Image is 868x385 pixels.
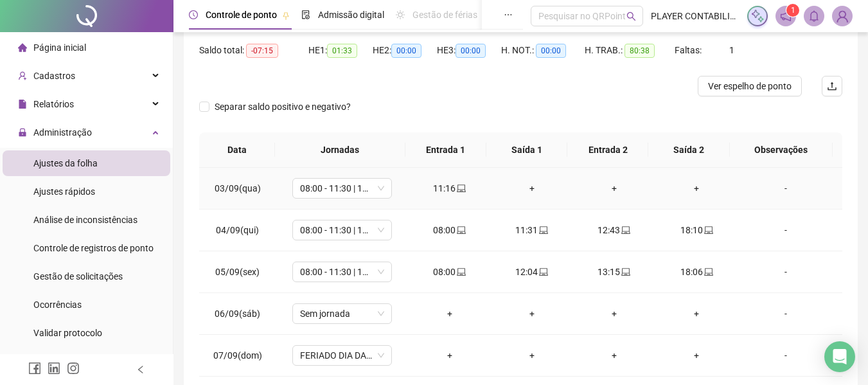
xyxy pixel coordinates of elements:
div: + [583,181,645,195]
span: FERIADO DIA DA INDEPENDÊNCIA [300,346,384,365]
span: 08:00 - 11:30 | 12:42 - 18:00 [300,179,384,198]
span: Página inicial [33,42,86,53]
div: 11:31 [501,223,563,237]
span: PLAYER CONTABILIDADE - [PERSON_NAME] [651,9,740,23]
div: + [666,181,727,195]
span: Controle de ponto [206,10,277,20]
span: ellipsis [504,10,513,19]
div: Saldo total: [199,43,308,58]
span: laptop [456,267,466,276]
span: Admissão digital [318,10,384,20]
span: laptop [703,267,713,276]
span: file-done [301,10,310,19]
span: 08:00 - 11:30 | 12:42 - 18:00 [300,262,384,282]
span: 08:00 - 11:30 | 12:42 - 18:00 [300,220,384,240]
span: user-add [18,71,27,80]
div: HE 1: [308,43,373,58]
th: Saída 1 [486,132,567,168]
span: laptop [538,226,548,235]
div: + [666,307,727,321]
span: laptop [620,226,630,235]
span: left [136,365,145,374]
span: laptop [456,226,466,235]
div: + [501,307,563,321]
th: Saída 2 [648,132,729,168]
span: search [626,12,636,21]
img: sparkle-icon.fc2bf0ac1784a2077858766a79e2daf3.svg [750,9,765,23]
div: - [748,265,824,279]
span: laptop [538,267,548,276]
span: laptop [620,267,630,276]
span: 05/09(sex) [215,267,260,277]
span: instagram [67,362,80,375]
span: 1 [791,6,795,15]
span: laptop [703,226,713,235]
span: Análise de inconsistências [33,215,137,225]
span: 00:00 [536,44,566,58]
span: -07:15 [246,44,278,58]
span: Separar saldo positivo e negativo? [209,100,356,114]
span: 04/09(qui) [216,225,259,235]
span: lock [18,128,27,137]
span: 07/09(dom) [213,350,262,361]
span: Sem jornada [300,304,384,323]
span: Validar protocolo [33,328,102,338]
div: + [419,307,481,321]
span: file [18,100,27,109]
sup: 1 [786,4,799,17]
div: - [748,181,824,195]
span: 80:38 [624,44,655,58]
div: 08:00 [419,265,481,279]
span: clock-circle [189,10,198,19]
div: - [748,348,824,363]
span: Faltas: [675,45,704,55]
div: 08:00 [419,223,481,237]
div: H. TRAB.: [585,43,675,58]
span: 06/09(sáb) [215,309,260,319]
span: pushpin [282,12,290,19]
span: upload [827,81,837,91]
span: Relatórios [33,99,74,109]
span: home [18,43,27,52]
span: Ver espelho de ponto [708,79,792,93]
span: 01:33 [327,44,357,58]
div: 18:10 [666,223,727,237]
div: + [583,307,645,321]
span: 1 [729,45,734,55]
th: Entrada 2 [567,132,648,168]
span: bell [808,10,820,22]
span: notification [780,10,792,22]
span: Gestão de solicitações [33,271,123,282]
button: Ver espelho de ponto [698,76,802,96]
th: Observações [730,132,833,168]
div: + [583,348,645,363]
div: H. NOT.: [501,43,585,58]
span: 00:00 [391,44,421,58]
span: facebook [28,362,41,375]
span: Administração [33,127,92,138]
div: 12:43 [583,223,645,237]
div: 13:15 [583,265,645,279]
span: Gestão de férias [412,10,477,20]
th: Data [199,132,275,168]
span: 00:00 [456,44,486,58]
div: Open Intercom Messenger [824,341,855,372]
span: Ocorrências [33,300,82,310]
div: 18:06 [666,265,727,279]
img: 88370 [833,6,852,26]
span: Ajustes rápidos [33,186,95,197]
span: sun [396,10,405,19]
span: linkedin [48,362,60,375]
div: HE 2: [373,43,437,58]
div: + [666,348,727,363]
span: Observações [740,143,822,157]
div: + [501,348,563,363]
span: laptop [456,184,466,193]
div: HE 3: [437,43,501,58]
div: 11:16 [419,181,481,195]
div: + [501,181,563,195]
span: Ajustes da folha [33,158,98,168]
div: - [748,307,824,321]
div: - [748,223,824,237]
div: 12:04 [501,265,563,279]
